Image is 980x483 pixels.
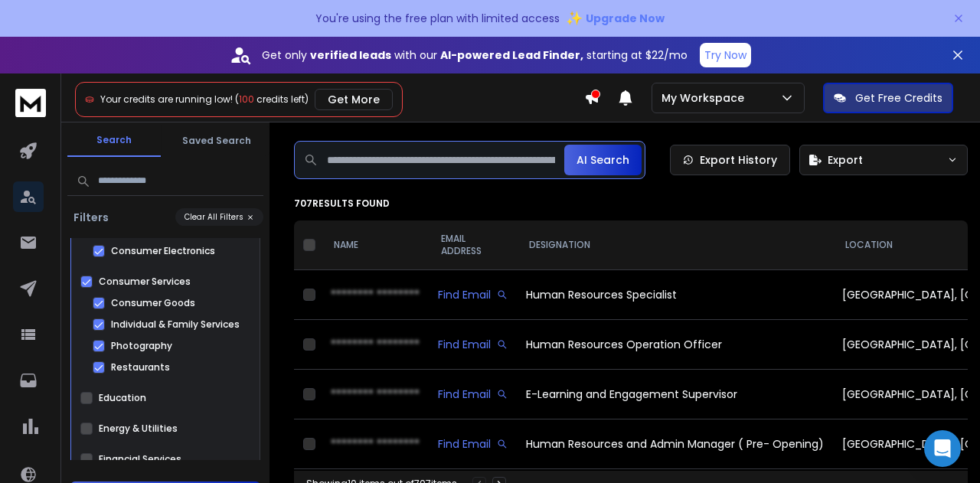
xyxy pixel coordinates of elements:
label: Financial Services [99,453,181,465]
span: ( credits left) [235,93,309,106]
div: Find Email [438,436,508,452]
button: Get Free Credits [823,83,953,113]
button: Search [67,125,161,157]
button: ✨Upgrade Now [566,3,665,34]
td: Human Resources Specialist [517,270,833,320]
div: Open Intercom Messenger [924,430,961,467]
label: Consumer Goods [111,297,195,309]
div: Find Email [438,337,508,352]
label: Consumer Electronics [111,245,215,257]
p: Try Now [704,47,746,63]
button: Saved Search [170,126,263,156]
span: Upgrade Now [586,11,665,26]
td: Human Resources and Admin Manager ( Pre- Opening) [517,419,833,469]
label: Individual & Family Services [111,318,240,331]
th: EMAIL ADDRESS [429,220,517,270]
p: Get Free Credits [855,90,942,106]
strong: AI-powered Lead Finder, [440,47,583,63]
img: logo [15,89,46,117]
span: Export [828,152,863,168]
td: E-Learning and Engagement Supervisor [517,370,833,419]
button: AI Search [564,145,642,175]
label: Energy & Utilities [99,423,178,435]
p: Get only with our starting at $22/mo [262,47,688,63]
a: Export History [670,145,790,175]
span: ✨ [566,8,583,29]
button: Get More [315,89,393,110]
div: Find Email [438,387,508,402]
strong: verified leads [310,47,391,63]
label: Photography [111,340,172,352]
div: Find Email [438,287,508,302]
span: 100 [239,93,254,106]
button: Try Now [700,43,751,67]
span: Your credits are running low! [100,93,233,106]
p: 707 results found [294,197,968,210]
label: Consumer Services [99,276,191,288]
h3: Filters [67,210,115,225]
p: You're using the free plan with limited access [315,11,560,26]
th: NAME [322,220,429,270]
td: Human Resources Operation Officer [517,320,833,370]
label: Education [99,392,146,404]
th: DESIGNATION [517,220,833,270]
label: Restaurants [111,361,170,374]
p: My Workspace [661,90,750,106]
button: Clear All Filters [175,208,263,226]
